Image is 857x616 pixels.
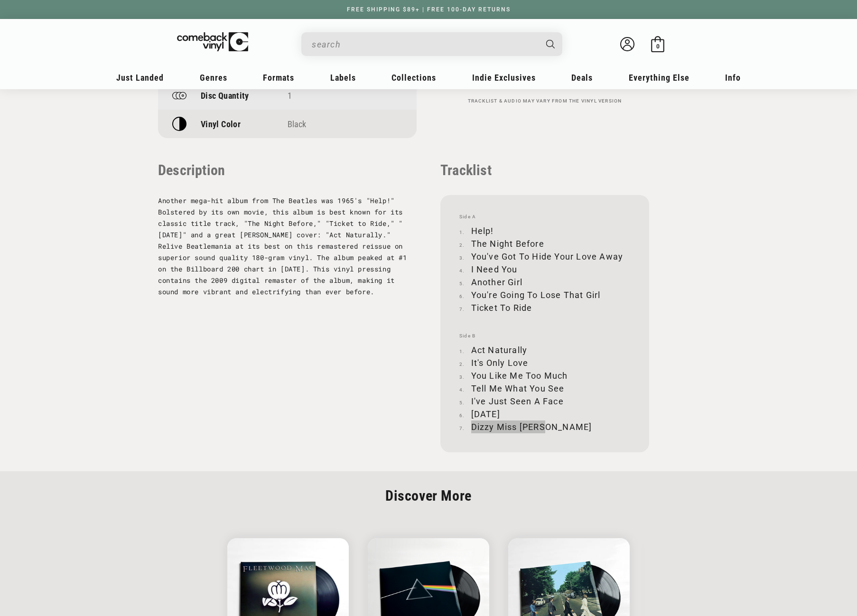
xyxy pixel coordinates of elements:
input: When autocomplete results are available use up and down arrows to review and enter to select [312,35,537,54]
li: The Night Before [459,237,630,250]
p: Another mega-hit album from The Beatles was 1965's "Help!" Bolstered by its own movie, this album... [158,195,417,298]
li: You're Going To Lose That Girl [459,289,630,301]
li: You Like Me Too Much [459,369,630,382]
li: Another Girl [459,276,630,289]
p: Tracklist & audio may vary from the vinyl version [440,98,649,104]
a: FREE SHIPPING $89+ | FREE 100-DAY RETURNS [337,6,520,13]
li: I Need You [459,263,630,276]
p: Disc Quantity [201,91,249,101]
li: Help! [459,224,630,237]
span: Deals [571,73,593,83]
li: You've Got To Hide Your Love Away [459,250,630,263]
button: Search [538,32,564,56]
span: Side B [459,333,630,339]
li: Act Naturally [459,344,630,356]
span: Genres [200,73,227,83]
li: Ticket To Ride [459,301,630,314]
li: Dizzy Miss [PERSON_NAME] [459,420,630,433]
li: Tell Me What You See [459,382,630,395]
span: Black [288,119,307,129]
span: Indie Exclusives [472,73,536,83]
li: [DATE] [459,408,630,420]
p: Description [158,162,417,178]
li: I've Just Seen A Face [459,395,630,408]
div: Search [301,32,562,56]
span: Formats [263,73,294,83]
p: Tracklist [440,162,649,178]
span: 1 [288,91,292,101]
span: Info [725,73,741,83]
span: Side A [459,214,630,220]
span: Collections [391,73,436,83]
li: It's Only Love [459,356,630,369]
p: Vinyl Color [201,119,241,129]
span: Everything Else [629,73,689,83]
span: Just Landed [116,73,164,83]
span: 0 [656,43,660,50]
span: Labels [330,73,356,83]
